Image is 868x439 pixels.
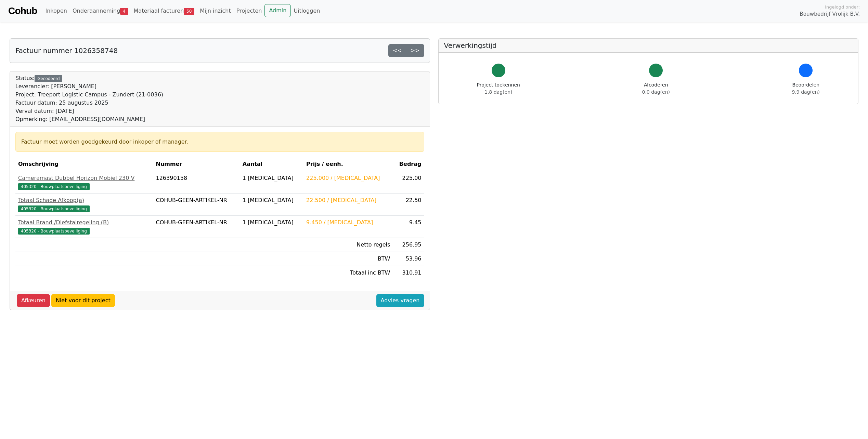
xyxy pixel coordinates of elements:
[17,294,50,307] a: Afkeuren
[291,4,323,18] a: Uitloggen
[18,196,150,213] a: Totaal Schade Afkoop(a)405320 - Bouwplaatsbeveiliging
[153,157,239,171] th: Nummer
[184,8,194,15] span: 50
[642,81,670,96] div: Afcoderen
[306,174,390,182] div: 225.000 / [MEDICAL_DATA]
[303,157,393,171] th: Prijs / eenh.
[18,174,150,182] div: Cameramast Dubbel Horizon Mobiel 230 V
[264,4,291,17] a: Admin
[393,194,424,216] td: 22.50
[18,228,90,235] span: 405320 - Bouwplaatsbeveiliging
[15,91,163,99] div: Project: Treeport Logistic Campus - Zundert (21-0036)
[15,74,163,123] div: Status:
[240,157,303,171] th: Aantal
[21,138,418,146] div: Factuur moet worden goedgekeurd door inkoper of manager.
[35,75,62,82] div: Gecodeerd
[393,216,424,238] td: 9.45
[18,205,90,212] span: 405320 - Bouwplaatsbeveiliging
[303,252,393,266] td: BTW
[70,4,131,18] a: Onderaanneming4
[444,41,853,50] h5: Verwerkingstijd
[393,266,424,280] td: 310.91
[800,10,860,18] span: Bouwbedrijf Vrolijk B.V.
[234,4,265,18] a: Projecten
[18,196,150,204] div: Totaal Schade Afkoop(a)
[792,89,820,95] span: 9.9 dag(en)
[15,107,163,115] div: Verval datum: [DATE]
[51,294,115,307] a: Niet voor dit project
[15,99,163,107] div: Factuur datum: 25 augustus 2025
[393,171,424,194] td: 225.00
[642,89,670,95] span: 0.0 dag(en)
[792,81,820,96] div: Beoordelen
[306,196,390,204] div: 22.500 / [MEDICAL_DATA]
[306,218,390,227] div: 9.450 / [MEDICAL_DATA]
[153,171,239,194] td: 126390158
[303,238,393,252] td: Netto regels
[18,218,150,235] a: Totaal Brand /Diefstalregeling (B)405320 - Bouwplaatsbeveiliging
[406,44,424,57] a: >>
[303,266,393,280] td: Totaal inc BTW
[243,218,301,227] div: 1 [MEDICAL_DATA]
[393,252,424,266] td: 53.96
[15,157,153,171] th: Omschrijving
[15,82,163,91] div: Leverancier: [PERSON_NAME]
[477,81,520,96] div: Project toekennen
[120,8,128,15] span: 4
[484,89,512,95] span: 1.8 dag(en)
[393,157,424,171] th: Bedrag
[153,216,239,238] td: COHUB-GEEN-ARTIKEL-NR
[388,44,406,57] a: <<
[243,174,301,182] div: 1 [MEDICAL_DATA]
[18,183,90,190] span: 405320 - Bouwplaatsbeveiliging
[42,4,69,18] a: Inkopen
[8,3,37,19] a: Cohub
[131,4,197,18] a: Materiaal facturen50
[18,174,150,190] a: Cameramast Dubbel Horizon Mobiel 230 V405320 - Bouwplaatsbeveiliging
[153,194,239,216] td: COHUB-GEEN-ARTIKEL-NR
[197,4,234,18] a: Mijn inzicht
[18,218,150,227] div: Totaal Brand /Diefstalregeling (B)
[393,238,424,252] td: 256.95
[825,4,860,10] span: Ingelogd onder:
[376,294,424,307] a: Advies vragen
[15,115,163,123] div: Opmerking: [EMAIL_ADDRESS][DOMAIN_NAME]
[15,46,118,55] h5: Factuur nummer 1026358748
[243,196,301,204] div: 1 [MEDICAL_DATA]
